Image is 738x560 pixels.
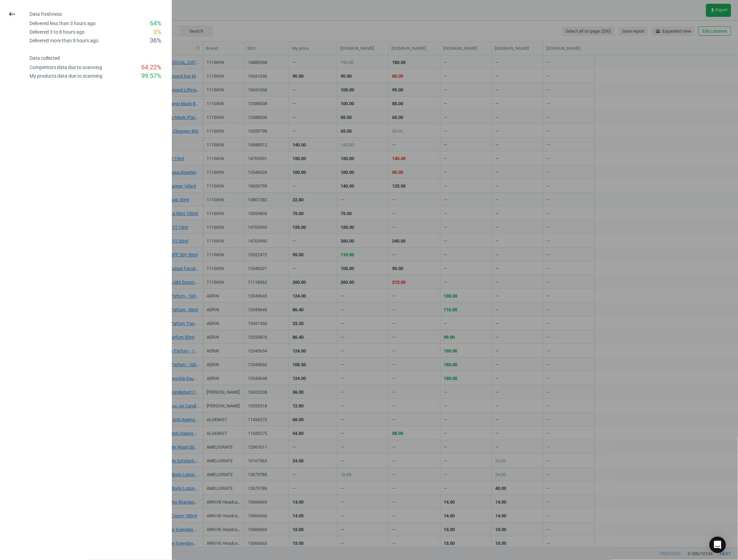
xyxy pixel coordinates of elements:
div: Delivered less than 3 hours ago [30,20,96,27]
div: 0 % [153,28,161,36]
button: keyboard_backspace [4,6,20,22]
h4: Data collected [30,55,172,61]
div: My products data due to scanning [30,73,102,79]
div: 36 % [150,36,161,45]
div: 64.22 % [141,63,161,72]
div: Delivered 3 to 8 hours ago [30,29,85,35]
div: Delivered more than 8 hours ago [30,37,98,44]
div: Open Intercom Messenger [709,537,726,553]
div: Competitors data due to scanning [30,64,102,71]
div: 64 % [150,19,161,28]
h4: Data freshness [30,11,172,17]
i: keyboard_backspace [8,10,16,18]
div: 99.57 % [141,72,161,80]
